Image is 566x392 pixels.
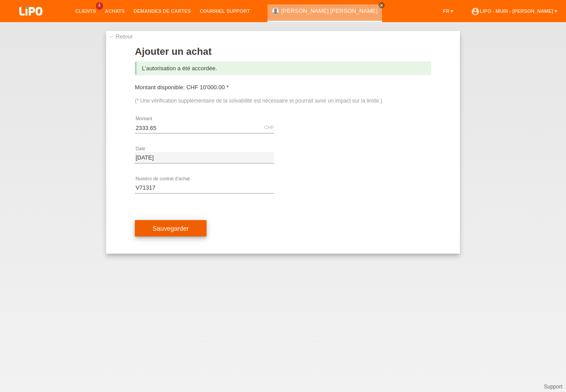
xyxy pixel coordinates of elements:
a: account_circleLIPO - Muri - [PERSON_NAME] ▾ [467,8,562,14]
button: Sauvegarder [135,220,207,237]
a: FR ▾ [439,8,458,14]
span: (* Une vérification supplémentaire de la solvabilité est nécessaire et pourrait avoir un impact s... [135,98,382,104]
a: Demandes de cartes [129,8,195,14]
div: CHF [264,125,274,130]
a: Support [544,384,562,390]
a: ← Retour [108,33,133,40]
span: Sauvegarder [153,225,189,232]
a: [PERSON_NAME] [PERSON_NAME] [281,8,377,14]
span: 4 [96,2,103,10]
a: Courriel Support [195,8,254,14]
i: account_circle [471,7,480,16]
h1: Ajouter un achat [135,46,431,57]
i: close [379,3,384,8]
a: close [379,2,385,8]
a: LIPO pay [9,18,53,25]
div: L’autorisation a été accordée. [135,61,431,75]
a: Achats [100,8,129,14]
a: Clients [71,8,100,14]
span: Montant disponible: [135,84,185,91]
